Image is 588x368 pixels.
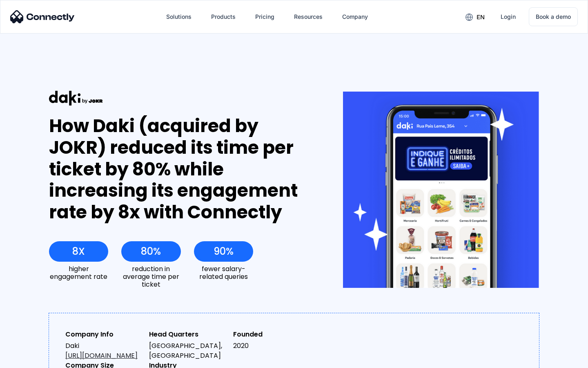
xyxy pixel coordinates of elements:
div: Pricing [255,11,274,22]
aside: Language selected: English [8,354,49,365]
div: Login [501,11,516,22]
div: 90% [214,246,234,257]
div: reduction in average time per ticket [121,265,180,289]
div: Company [342,11,368,22]
div: 80% [141,246,161,257]
div: 8X [72,246,85,257]
a: [URL][DOMAIN_NAME] [65,351,138,360]
a: Pricing [249,7,281,27]
div: en [477,11,485,23]
div: higher engagement rate [49,265,108,280]
img: Connectly Logo [10,10,75,23]
div: Founded [233,330,310,339]
div: Head Quarters [149,330,226,339]
div: Solutions [166,11,192,22]
div: 2020 [233,341,310,351]
ul: Language list [16,354,49,365]
a: Book a demo [529,7,578,26]
div: How Daki (acquired by JOKR) reduced its time per ticket by 80% while increasing its engagement ra... [49,115,313,223]
div: Products [211,11,236,22]
div: Resources [294,11,323,22]
div: [GEOGRAPHIC_DATA], [GEOGRAPHIC_DATA] [149,341,226,361]
div: Company Info [65,330,143,339]
a: Login [494,7,522,27]
div: fewer salary-related queries [194,265,253,280]
div: Daki [65,341,143,361]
